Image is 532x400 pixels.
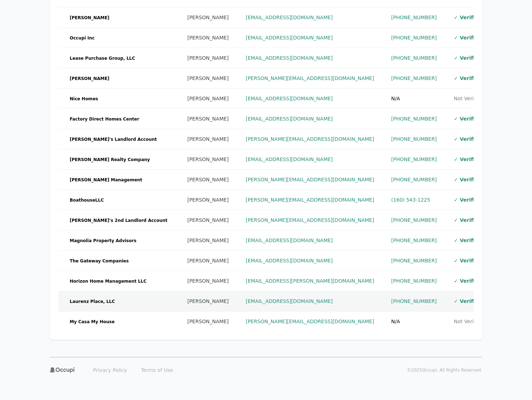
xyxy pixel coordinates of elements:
[67,298,118,305] span: Laurenz Place, LLC
[179,149,237,170] td: [PERSON_NAME]
[391,258,437,263] a: [PHONE_NUMBER]
[454,15,482,20] span: ✓ Verified
[67,197,107,204] span: BoathouseLLC
[179,190,237,210] td: [PERSON_NAME]
[179,68,237,89] td: [PERSON_NAME]
[179,28,237,48] td: [PERSON_NAME]
[67,136,160,143] span: [PERSON_NAME]'s Landlord Account
[454,238,482,243] span: ✓ Verified
[67,95,101,102] span: Nice Homes
[454,156,482,162] span: ✓ Verified
[391,238,437,243] a: [PHONE_NUMBER]
[246,298,333,304] a: [EMAIL_ADDRESS][DOMAIN_NAME]
[179,48,237,68] td: [PERSON_NAME]
[454,116,482,122] span: ✓ Verified
[383,311,445,332] td: N/A
[67,257,132,265] span: The Gateway Companies
[67,14,112,21] span: [PERSON_NAME]
[246,15,333,20] a: [EMAIL_ADDRESS][DOMAIN_NAME]
[391,217,437,223] a: [PHONE_NUMBER]
[179,251,237,271] td: [PERSON_NAME]
[391,136,437,142] a: [PHONE_NUMBER]
[67,278,149,285] span: Horizon Home Management LLC
[246,197,374,203] a: [PERSON_NAME][EMAIL_ADDRESS][DOMAIN_NAME]
[391,197,430,203] a: (160) 543-1225
[179,109,237,129] td: [PERSON_NAME]
[246,319,374,324] a: [PERSON_NAME][EMAIL_ADDRESS][DOMAIN_NAME]
[67,237,139,244] span: Magnolia Property Advisors
[391,15,437,20] a: [PHONE_NUMBER]
[391,298,437,304] a: [PHONE_NUMBER]
[391,55,437,61] a: [PHONE_NUMBER]
[67,55,138,62] span: Lease Purchase Group, LLC
[246,217,374,223] a: [PERSON_NAME][EMAIL_ADDRESS][DOMAIN_NAME]
[407,367,482,373] p: © 2025 Occupi. All Rights Reserved.
[454,298,482,304] span: ✓ Verified
[246,278,374,284] a: [EMAIL_ADDRESS][PERSON_NAME][DOMAIN_NAME]
[454,319,483,324] span: Not Verified
[246,177,374,182] a: [PERSON_NAME][EMAIL_ADDRESS][DOMAIN_NAME]
[179,210,237,230] td: [PERSON_NAME]
[179,311,237,332] td: [PERSON_NAME]
[67,217,170,224] span: [PERSON_NAME]'s 2nd Landlord Account
[67,116,142,123] span: Factory Direct Homes Center
[67,75,112,82] span: [PERSON_NAME]
[67,176,145,183] span: [PERSON_NAME] Management
[391,177,437,182] a: [PHONE_NUMBER]
[246,35,333,41] a: [EMAIL_ADDRESS][DOMAIN_NAME]
[454,258,482,263] span: ✓ Verified
[67,156,153,163] span: [PERSON_NAME] Realty Company
[179,129,237,149] td: [PERSON_NAME]
[246,156,333,162] a: [EMAIL_ADDRESS][DOMAIN_NAME]
[246,55,333,61] a: [EMAIL_ADDRESS][DOMAIN_NAME]
[246,75,374,81] a: [PERSON_NAME][EMAIL_ADDRESS][DOMAIN_NAME]
[391,156,437,162] a: [PHONE_NUMBER]
[391,278,437,284] a: [PHONE_NUMBER]
[246,96,333,101] a: [EMAIL_ADDRESS][DOMAIN_NAME]
[454,278,482,284] span: ✓ Verified
[179,7,237,28] td: [PERSON_NAME]
[454,55,482,61] span: ✓ Verified
[89,364,131,376] a: Privacy Policy
[179,89,237,109] td: [PERSON_NAME]
[454,136,482,142] span: ✓ Verified
[454,35,482,41] span: ✓ Verified
[383,89,445,109] td: N/A
[454,96,483,101] span: Not Verified
[67,318,117,325] span: My Casa My House
[454,197,482,203] span: ✓ Verified
[246,116,333,122] a: [EMAIL_ADDRESS][DOMAIN_NAME]
[137,364,177,376] a: Terms of Use
[179,291,237,311] td: [PERSON_NAME]
[391,75,437,81] a: [PHONE_NUMBER]
[391,35,437,41] a: [PHONE_NUMBER]
[246,238,333,243] a: [EMAIL_ADDRESS][DOMAIN_NAME]
[179,271,237,291] td: [PERSON_NAME]
[454,177,482,182] span: ✓ Verified
[454,217,482,223] span: ✓ Verified
[246,258,333,263] a: [EMAIL_ADDRESS][DOMAIN_NAME]
[454,75,482,81] span: ✓ Verified
[391,116,437,122] a: [PHONE_NUMBER]
[67,34,97,42] span: Occupi Inc
[179,230,237,251] td: [PERSON_NAME]
[246,136,374,142] a: [PERSON_NAME][EMAIL_ADDRESS][DOMAIN_NAME]
[179,170,237,190] td: [PERSON_NAME]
